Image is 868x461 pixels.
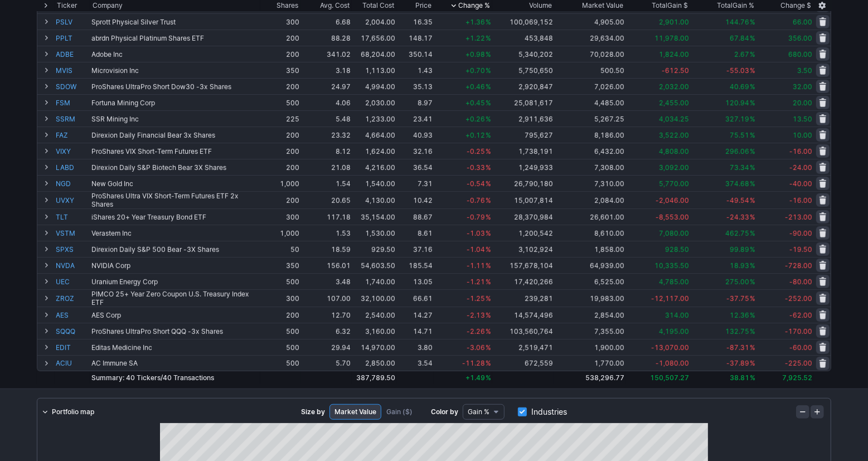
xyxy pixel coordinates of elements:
[750,294,755,303] span: %
[659,131,689,139] span: 3,522.00
[486,229,491,237] span: %
[659,163,689,172] span: 3,092.00
[492,323,555,339] td: 103,560,764
[91,343,259,352] div: Editas Medicine Inc
[300,339,352,355] td: 29.94
[465,131,485,139] span: +0.12
[651,294,689,303] span: -12,117.00
[467,311,485,319] span: -2.13
[396,110,434,127] td: 23.41
[554,78,625,94] td: 7,026.00
[467,163,485,172] span: -0.33
[91,229,259,237] div: Verastem Inc
[730,34,749,42] span: 67.84
[467,179,485,188] span: -0.54
[260,78,300,94] td: 200
[750,229,755,237] span: %
[352,94,396,110] td: 2,030.00
[300,13,352,30] td: 6.68
[56,225,89,241] a: VSTM
[730,83,749,91] span: 40.69
[91,192,259,208] div: ProShares Ultra VIX Short-Term Futures ETF 2x Shares
[788,50,812,59] span: 680.00
[56,339,89,355] a: EDIT
[56,79,89,94] a: SDOW
[725,18,749,26] span: 144.76
[91,115,259,123] div: SSR Mining Inc
[396,208,434,225] td: 88.67
[654,34,689,42] span: 11,978.00
[465,83,485,91] span: +0.46
[659,229,689,237] span: 7,080.00
[56,111,89,127] a: SSRM
[656,196,689,205] span: -2,046.00
[750,147,755,156] span: %
[797,66,812,75] span: 3.50
[750,18,755,26] span: %
[554,225,625,241] td: 8,610.00
[486,278,491,286] span: %
[554,127,625,143] td: 8,186.00
[260,208,300,225] td: 300
[300,273,352,289] td: 3.48
[492,339,555,355] td: 2,519,471
[300,62,352,78] td: 3.18
[789,245,812,254] span: -19.50
[300,289,352,307] td: 107.00
[260,191,300,208] td: 200
[725,327,749,336] span: 132.75
[554,30,625,46] td: 29,634.00
[793,83,812,91] span: 32.00
[467,147,485,156] span: -0.25
[492,78,555,94] td: 2,920,847
[352,62,396,78] td: 1,113.00
[300,159,352,175] td: 21.08
[554,307,625,323] td: 2,854.00
[56,30,89,46] a: PPLT
[486,245,491,254] span: %
[486,327,491,336] span: %
[300,78,352,94] td: 24.97
[793,99,812,107] span: 20.00
[554,191,625,208] td: 2,084.00
[750,245,755,254] span: %
[492,208,555,225] td: 28,370,984
[518,407,527,416] input: Industries
[554,13,625,30] td: 4,905.00
[750,179,755,188] span: %
[56,14,89,30] a: PSLV
[396,30,434,46] td: 148.17
[467,343,485,352] span: -3.06
[91,34,259,42] div: abrdn Physical Platinum Shares ETF
[793,18,812,26] span: 66.00
[486,311,491,319] span: %
[726,294,749,303] span: -37.75
[465,66,485,75] span: +0.70
[492,257,555,273] td: 157,678,104
[352,13,396,30] td: 2,004.00
[726,213,749,221] span: -24.33
[91,179,259,188] div: New Gold Inc
[492,62,555,78] td: 5,750,650
[300,110,352,127] td: 5.48
[659,115,689,123] span: 4,034.25
[465,34,485,42] span: +1.22
[486,66,491,75] span: %
[260,30,300,46] td: 200
[300,94,352,110] td: 4.06
[396,307,434,323] td: 14.27
[554,241,625,257] td: 1,858.00
[396,241,434,257] td: 37.16
[352,241,396,257] td: 929.50
[52,406,94,418] span: Portfolio map
[793,115,812,123] span: 13.50
[750,115,755,123] span: %
[91,18,259,26] div: Sprott Physical Silver Trust
[726,66,749,75] span: -55.03
[725,229,749,237] span: 462.75
[554,175,625,191] td: 7,310.00
[486,179,491,188] span: %
[492,225,555,241] td: 1,200,542
[785,213,812,221] span: -213.00
[730,311,749,319] span: 12.36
